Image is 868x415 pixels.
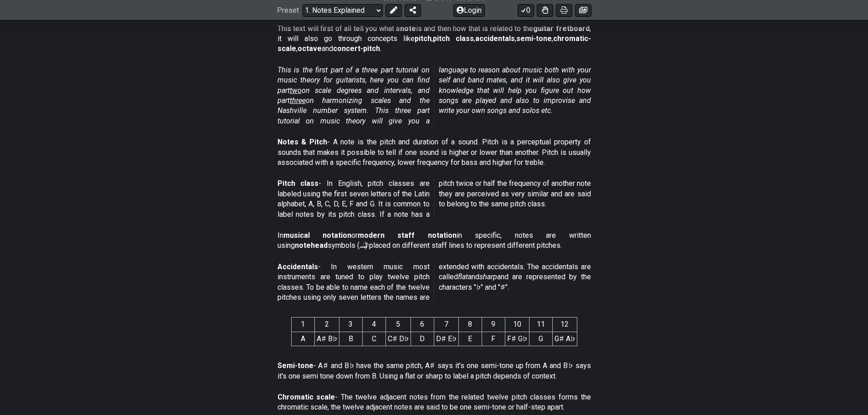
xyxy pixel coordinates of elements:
strong: octave [298,44,322,53]
strong: guitar fretboard [533,24,590,33]
strong: notehead [295,241,328,250]
button: Toggle Dexterity for all fretkits [537,4,553,16]
p: In or in specific, notes are written using symbols (𝅝 𝅗𝅥 𝅘𝅥 𝅘𝅥𝅮) placed on different staff lines to r... [277,231,591,251]
strong: pitch class [433,34,474,43]
p: - The twelve adjacent notes from the related twelve pitch classes forms the chromatic scale, the ... [277,392,591,413]
td: G [529,332,552,346]
em: flat [458,272,468,281]
em: sharp [479,272,497,281]
strong: musical notation [283,231,351,240]
td: D♯ E♭ [434,332,458,346]
button: Edit Preset [385,4,402,16]
th: 11 [529,318,552,332]
td: F♯ G♭ [505,332,529,346]
p: - In western music most instruments are tuned to play twelve pitch classes. To be able to name ea... [277,262,591,303]
th: 2 [314,318,339,332]
td: A [291,332,314,346]
strong: note [400,24,416,33]
th: 9 [482,318,505,332]
th: 3 [339,318,362,332]
button: Print [556,4,572,16]
span: three [290,96,306,105]
strong: modern staff notation [358,231,457,240]
span: two [290,86,302,95]
button: Share Preset [405,4,421,16]
strong: accidentals [475,34,515,43]
span: Preset [277,6,299,15]
strong: Chromatic scale [277,393,335,401]
td: A♯ B♭ [314,332,339,346]
td: F [482,332,505,346]
th: 4 [362,318,385,332]
button: Create image [575,4,591,16]
em: This is the first part of a three part tutorial on music theory for guitarists, here you can find... [277,66,591,125]
td: C♯ D♭ [385,332,411,346]
strong: Notes & Pitch [277,138,327,146]
th: 5 [385,318,411,332]
td: B [339,332,362,346]
strong: pitch [415,34,431,43]
td: E [458,332,482,346]
th: 10 [505,318,529,332]
td: D [411,332,434,346]
th: 1 [291,318,314,332]
th: 7 [434,318,458,332]
p: - A note is the pitch and duration of a sound. Pitch is a perceptual property of sounds that make... [277,137,591,168]
th: 8 [458,318,482,332]
p: - A♯ and B♭ have the same pitch, A♯ says it's one semi-tone up from A and B♭ says it's one semi t... [277,361,591,381]
strong: Pitch class [277,179,319,188]
p: - In English, pitch classes are labeled using the first seven letters of the Latin alphabet, A, B... [277,179,591,220]
strong: Accidentals [277,262,318,271]
td: G♯ A♭ [552,332,577,346]
strong: Semi-tone [277,361,313,370]
td: C [362,332,385,346]
strong: semi-tone [516,34,552,43]
button: Login [453,4,485,16]
th: 6 [411,318,434,332]
select: Preset [303,4,383,16]
th: 12 [552,318,577,332]
strong: concert-pitch [333,44,380,53]
p: This text will first of all tell you what a is and then how that is related to the , it will also... [277,24,591,54]
button: 0 [518,4,534,16]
